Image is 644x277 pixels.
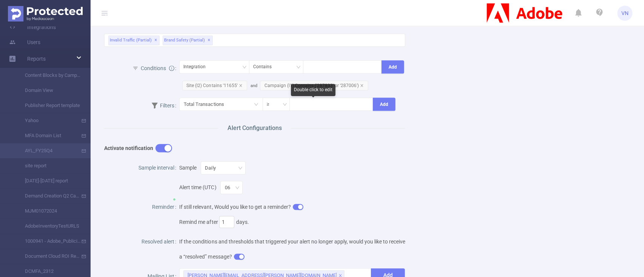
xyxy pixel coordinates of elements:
i: icon: down [283,102,287,107]
button: Add [373,98,395,111]
a: Yahoo [15,113,81,128]
a: Demand Creation Q2 Campaigns [15,188,81,204]
span: Conditions [141,65,174,71]
span: VN [621,6,629,21]
div: Alert time (UTC) [179,175,405,195]
span: Reports [27,56,46,62]
i: icon: close [360,84,364,87]
span: Alert Configurations [218,124,291,133]
b: Activate notification [104,145,153,151]
a: AYL_FY25Q4 [15,143,81,158]
span: Filters [152,103,174,109]
div: Remind me after days. [179,214,405,230]
a: Document Cloud ROI Report [15,249,81,264]
a: MJM01072024 [15,204,81,219]
span: Invalid Traffic (partial) [108,35,160,45]
div: 06 [224,181,235,194]
a: Publisher Report template [15,98,81,113]
a: Reports [27,51,46,66]
a: site report [15,158,81,173]
button: Add [381,60,404,73]
a: Users [9,35,40,50]
span: Reminder [152,204,174,210]
div: Daily [205,162,221,174]
span: ✕ [154,36,157,45]
div: Sample [179,160,405,175]
i: icon: down [238,166,243,171]
i: icon: down [242,65,247,70]
span: Site (l2) Contains '11655' [182,81,247,90]
a: [DATE]-[DATE] report [15,173,81,188]
i: icon: close [239,84,243,87]
i: icon: info-circle [169,66,174,71]
a: Integrations [9,20,56,35]
a: Content Blocks by Campaign [15,68,81,83]
span: Sample interval [138,165,174,171]
label: Resolved alert [141,239,179,245]
span: ✕ [207,36,211,45]
span: Brand Safety (partial) [163,35,213,45]
div: Integration [183,61,211,73]
i: icon: down [296,65,301,70]
a: MFA Domain List [15,128,81,143]
span: and [250,83,371,88]
span: If still relevant, Would you like to get a reminder? [179,204,405,230]
i: icon: down [235,185,240,191]
a: Domain View [15,83,81,98]
div: Double click to edit [291,84,335,96]
span: Campaign (l1) Contains ('287833' or '287006') [260,81,368,90]
a: AdobeInventoryTestURLS [15,219,81,234]
span: If the conditions and thresholds that triggered your alert no longer apply, would you like to rec... [179,239,405,260]
div: ≥ [267,98,275,110]
img: Protected Media [8,6,83,21]
a: 1000941 - Adobe_Publicis_EMEA_Misinformation [15,234,81,249]
div: Contains [253,61,277,73]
